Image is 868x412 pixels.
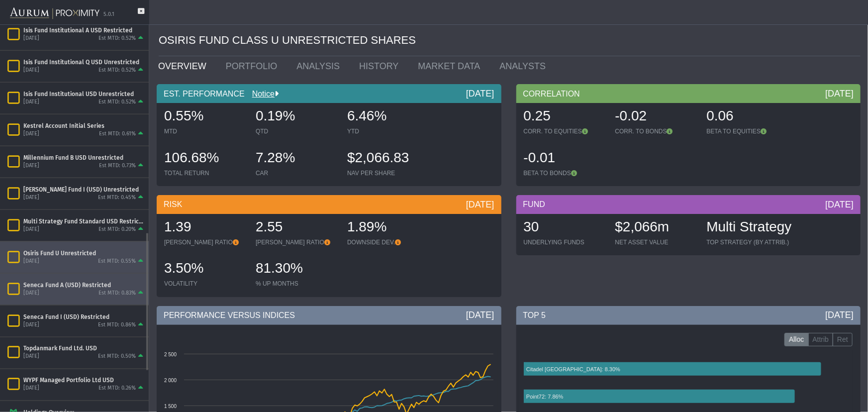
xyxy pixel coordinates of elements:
[825,199,854,210] div: [DATE]
[164,259,246,280] div: 3.50%
[615,238,697,246] div: NET ASSET VALUE
[256,148,337,169] div: 7.28%
[98,67,136,74] div: Est MTD: 0.52%
[23,258,39,265] div: [DATE]
[98,258,136,265] div: Est MTD: 0.55%
[289,56,352,76] a: ANALYSIS
[347,106,429,127] div: 6.46%
[98,321,136,329] div: Est MTD: 0.86%
[99,162,136,170] div: Est MTD: 0.73%
[256,169,337,177] div: CAR
[707,217,792,238] div: Multi Strategy
[707,106,788,127] div: 0.06
[98,35,136,42] div: Est MTD: 0.52%
[707,238,792,246] div: TOP STRATEGY (BY ATTRIB.)
[23,344,145,352] div: Topdanmark Fund Ltd. USD
[23,121,145,129] div: Kestrel Account Initial Series
[23,58,145,66] div: Isis Fund Institutional Q USD Unrestricted
[245,89,279,100] div: Notice
[347,127,429,135] div: YTD
[256,127,337,135] div: QTD
[98,353,136,361] div: Est MTD: 0.50%
[256,280,337,288] div: % UP MONTHS
[256,259,337,280] div: 81.30%
[347,238,429,246] div: DOWNSIDE DEV.
[256,217,337,238] div: 2.55
[23,226,39,233] div: [DATE]
[516,306,861,325] div: TOP 5
[157,306,501,325] div: PERFORMANCE VERSUS INDICES
[526,366,620,372] text: Citadel [GEOGRAPHIC_DATA]: 8.30%
[23,99,39,106] div: [DATE]
[516,195,861,214] div: FUND
[157,195,501,214] div: RISK
[833,333,853,347] label: Ret
[98,194,136,202] div: Est MTD: 0.45%
[164,127,246,135] div: MTD
[23,321,39,329] div: [DATE]
[808,333,834,347] label: Attrib
[23,162,39,170] div: [DATE]
[524,108,551,123] span: 0.25
[23,90,145,98] div: Isis Fund Institutional USD Unrestricted
[164,352,177,357] text: 2 500
[157,84,501,103] div: EST. PERFORMANCE
[347,169,429,177] div: NAV PER SHARE
[23,194,39,202] div: [DATE]
[23,26,145,34] div: Isis Fund Institutional A USD Restricted
[825,88,854,100] div: [DATE]
[245,90,275,98] a: Notice
[347,148,429,169] div: $2,066.83
[164,404,177,409] text: 1 500
[23,312,145,320] div: Seneca Fund I (USD) Restricted
[524,238,605,246] div: UNDERLYING FUNDS
[23,130,39,138] div: [DATE]
[23,281,145,289] div: Seneca Fund A (USD) Restricted
[347,217,429,238] div: 1.89%
[784,333,808,347] label: Alloc
[23,376,145,384] div: WYPF Managed Portfolio Ltd USD
[98,385,136,393] div: Est MTD: 0.26%
[23,67,39,74] div: [DATE]
[23,153,145,161] div: Millennium Fund B USD Unrestricted
[164,378,177,383] text: 2 000
[164,169,246,177] div: TOTAL RETURN
[98,99,136,106] div: Est MTD: 0.52%
[164,217,246,238] div: 1.39
[615,106,697,127] div: -0.02
[23,35,39,42] div: [DATE]
[164,108,203,123] span: 0.55%
[466,199,494,210] div: [DATE]
[524,127,605,135] div: CORR. TO EQUITIES
[23,290,39,297] div: [DATE]
[492,56,558,76] a: ANALYSTS
[23,353,39,361] div: [DATE]
[524,169,605,177] div: BETA TO BONDS
[707,127,788,135] div: BETA TO EQUITIES
[218,56,289,76] a: PORTFOLIO
[98,290,136,297] div: Est MTD: 0.83%
[164,238,246,246] div: [PERSON_NAME] RATIO
[164,280,246,288] div: VOLATILITY
[256,238,337,246] div: [PERSON_NAME] RATIO
[825,309,854,321] div: [DATE]
[410,56,492,76] a: MARKET DATA
[524,148,605,169] div: -0.01
[10,2,99,24] img: Aurum-Proximity%20white.svg
[23,185,145,193] div: [PERSON_NAME] Fund I (USD) Unrestricted
[524,217,605,238] div: 30
[103,11,114,18] div: 5.0.1
[99,130,136,138] div: Est MTD: 0.61%
[98,226,136,233] div: Est MTD: 0.20%
[159,25,861,56] div: OSIRIS FUND CLASS U UNRESTRICTED SHARES
[526,394,564,400] text: Point72: 7.86%
[23,217,145,225] div: Multi Strategy Fund Standard USD Restricted
[23,385,39,393] div: [DATE]
[151,56,218,76] a: OVERVIEW
[615,127,697,135] div: CORR. TO BONDS
[164,148,246,169] div: 106.68%
[466,88,494,100] div: [DATE]
[352,56,410,76] a: HISTORY
[516,84,861,103] div: CORRELATION
[466,309,494,321] div: [DATE]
